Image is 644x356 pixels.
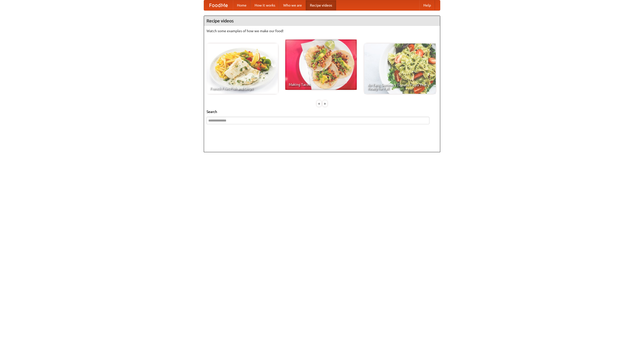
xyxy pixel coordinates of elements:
[419,0,435,10] a: Help
[233,0,251,10] a: Home
[279,0,306,10] a: Who we are
[306,0,336,10] a: Recipe videos
[207,28,437,33] p: Watch some examples of how we make our food!
[251,0,279,10] a: How it works
[323,100,327,107] div: »
[317,100,321,107] div: «
[204,0,233,10] a: FoodMe
[368,83,432,90] span: An Easy, Summery Tomato Pasta That's Ready for Fall
[285,39,357,90] a: Making Tacos
[210,87,274,90] span: French Fries Fish and Chips
[207,44,278,94] a: French Fries Fish and Chips
[289,83,353,86] span: Making Tacos
[364,44,436,94] a: An Easy, Summery Tomato Pasta That's Ready for Fall
[207,109,437,114] h5: Search
[204,16,440,26] h4: Recipe videos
